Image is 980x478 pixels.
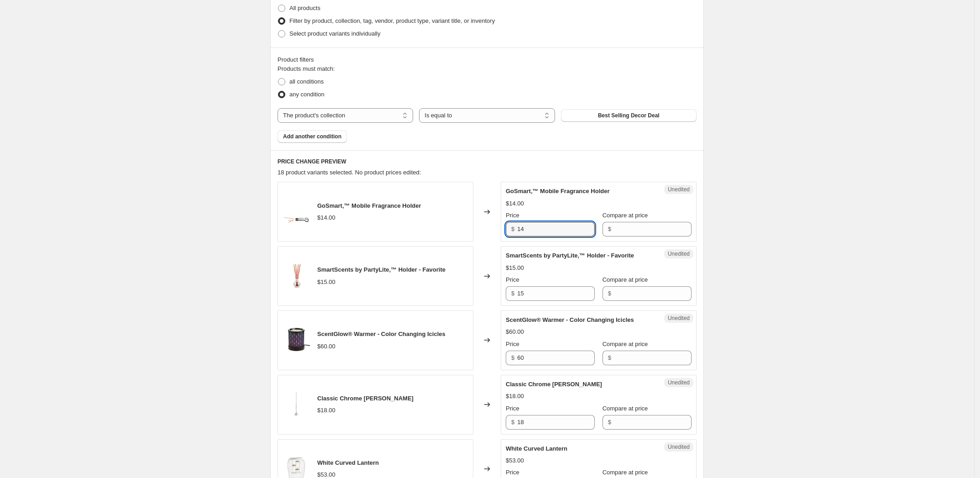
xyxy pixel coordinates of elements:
div: Product filters [278,55,697,64]
span: $ [608,419,611,425]
span: Compare at price [603,469,648,476]
span: Price [506,276,519,283]
span: SmartScents by PartyLite‚™ Holder - Favorite [317,266,445,273]
span: GoSmart‚™ Mobile Fragrance Holder [317,202,421,209]
span: Classic Chrome [PERSON_NAME] [317,395,414,402]
span: $ [511,226,514,232]
div: $60.00 [506,327,524,336]
span: $ [511,354,514,361]
div: $15.00 [506,263,524,273]
span: Price [506,405,519,412]
span: Unedited [668,443,690,451]
span: Best Selling Decor Deal [598,112,660,119]
span: Compare at price [603,276,648,283]
span: 18 product variants selected. No product prices edited: [278,169,421,176]
span: $ [608,226,611,232]
span: all conditions [289,78,324,85]
span: ScentGlow® Warmer - Color Changing Icicles [506,316,634,323]
span: GoSmart‚™ Mobile Fragrance Holder [506,188,610,194]
span: Products must match: [278,65,335,72]
div: $60.00 [317,342,335,351]
span: Select product variants individually [289,30,380,37]
div: $14.00 [506,199,524,208]
span: All products [289,5,320,11]
span: Classic Chrome [PERSON_NAME] [506,381,602,388]
span: ScentGlow® Warmer - Color Changing Icicles [317,331,445,337]
span: $ [608,290,611,297]
span: Add another condition [283,133,341,140]
img: gosmarttm-mobile-fragrance-holder-partylite-us-1_80x.png [283,198,310,226]
img: fh16_s043_p92533_b_lg_cmyk_80x.png [283,263,310,290]
span: Unedited [668,315,690,322]
span: Price [506,469,519,476]
div: $15.00 [317,278,335,287]
span: White Curved Lantern [317,459,379,466]
span: $ [511,419,514,425]
span: $ [511,290,514,297]
button: Add another condition [278,130,347,143]
span: Price [506,212,519,219]
span: SmartScents by PartyLite‚™ Holder - Favorite [506,252,634,259]
span: Unedited [668,186,690,193]
span: $ [608,354,611,361]
span: White Curved Lantern [506,445,567,452]
div: $18.00 [317,406,335,415]
img: classic-chrome-snuffer-partylite-us-1_80x.jpg [283,391,310,418]
span: any condition [289,91,325,98]
span: Filter by product, collection, tag, vendor, product type, variant title, or inventory [289,17,495,24]
span: Compare at price [603,212,648,219]
span: Price [506,341,519,347]
div: $53.00 [506,456,524,465]
button: Best Selling Decor Deal [561,109,697,122]
h6: PRICE CHANGE PREVIEW [278,158,697,165]
img: scentglow-r-warmer-color-changing-icicles-partylite-us-1_80x.jpg [283,326,310,354]
span: Compare at price [603,405,648,412]
span: Compare at price [603,341,648,347]
div: $18.00 [506,392,524,401]
div: $14.00 [317,213,335,222]
span: Unedited [668,379,690,386]
span: Unedited [668,250,690,257]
